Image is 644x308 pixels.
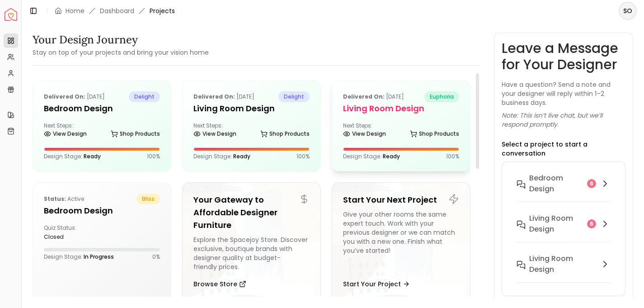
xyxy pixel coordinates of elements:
p: Design Stage: [193,153,250,160]
p: 100 % [296,153,310,160]
p: [DATE] [44,91,105,102]
button: Living Room design6 [509,209,618,250]
h6: Living Room Design [529,253,596,275]
b: Delivered on: [193,93,235,100]
span: Ready [84,152,101,160]
p: Design Stage: [343,153,400,160]
p: 100 % [147,153,160,160]
span: bliss [136,194,160,204]
span: SO [620,3,636,19]
button: SO [619,2,637,20]
h5: Bedroom design [44,102,160,115]
p: 0 % [152,253,160,261]
a: View Design [44,128,87,140]
span: Ready [383,152,400,160]
p: Design Stage: [44,153,101,160]
a: Shop Products [111,128,160,140]
p: Select a project to start a conversation [502,140,625,158]
div: Give your other rooms the same expert touch. Work with your previous designer or we can match you... [343,210,459,271]
span: delight [129,91,160,102]
a: Your Gateway to Affordable Designer FurnitureExplore the Spacejoy Store. Discover exclusive, bout... [182,182,321,304]
p: [DATE] [343,91,404,102]
a: Shop Products [410,128,459,140]
a: Start Your Next ProjectGive your other rooms the same expert touch. Work with your previous desig... [332,182,470,304]
h6: Living Room design [529,213,583,235]
span: Projects [150,6,175,15]
span: delight [278,91,310,102]
p: Have a question? Send a note and your designer will reply within 1–2 business days. [502,80,625,107]
p: active [44,194,84,204]
small: Stay on top of your projects and bring your vision home [33,48,209,57]
a: View Design [343,128,386,140]
h5: Living Room design [193,102,310,115]
div: closed [44,233,98,241]
div: Explore the Spacejoy Store. Discover exclusive, boutique brands with designer quality at budget-f... [193,235,310,271]
a: Dashboard [100,6,134,15]
div: Next Steps: [193,122,310,140]
p: Design Stage: [44,253,114,261]
h3: Your Design Journey [33,33,209,47]
span: Ready [233,152,250,160]
nav: breadcrumb [55,6,175,15]
b: Delivered on: [343,93,385,100]
button: Living Room Design [509,250,618,290]
button: Bedroom design6 [509,169,618,209]
h5: Your Gateway to Affordable Designer Furniture [193,194,310,232]
div: 6 [587,179,596,188]
h6: Bedroom design [529,173,583,194]
p: 100 % [446,153,459,160]
img: Spacejoy Logo [5,8,17,21]
div: Next Steps: [44,122,160,140]
button: Browse Store [193,275,246,293]
button: Start Your Project [343,275,410,293]
p: [DATE] [193,91,254,102]
a: Home [66,6,85,15]
b: Delivered on: [44,93,85,100]
div: 6 [587,219,596,228]
a: Shop Products [260,128,310,140]
h3: Leave a Message for Your Designer [502,40,625,73]
h5: Start Your Next Project [343,194,459,206]
span: euphoria [424,91,459,102]
p: Note: This isn’t live chat, but we’ll respond promptly. [502,111,625,129]
div: Quiz Status: [44,224,98,241]
a: Spacejoy [5,8,17,21]
h5: Living Room Design [343,102,459,115]
a: View Design [193,128,236,140]
b: Status: [44,195,66,203]
div: Next Steps: [343,122,459,140]
h5: Bedroom Design [44,204,160,217]
span: In Progress [84,253,114,261]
